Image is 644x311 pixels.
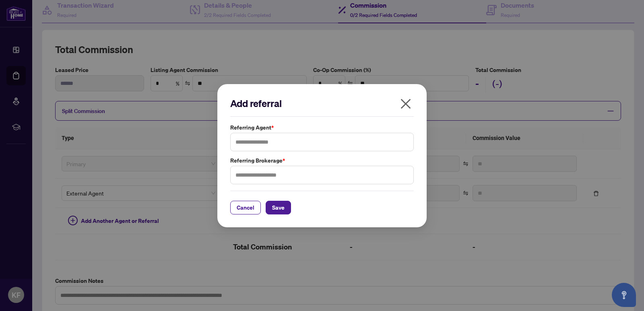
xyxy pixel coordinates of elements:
span: Save [272,201,285,214]
button: Cancel [230,200,261,214]
span: Cancel [237,201,254,214]
label: Referring Brokerage [230,156,414,165]
span: close [399,97,412,110]
button: Open asap [612,283,636,307]
button: Save [266,200,291,214]
label: Referring Agent [230,123,414,132]
h2: Add referral [230,97,414,110]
